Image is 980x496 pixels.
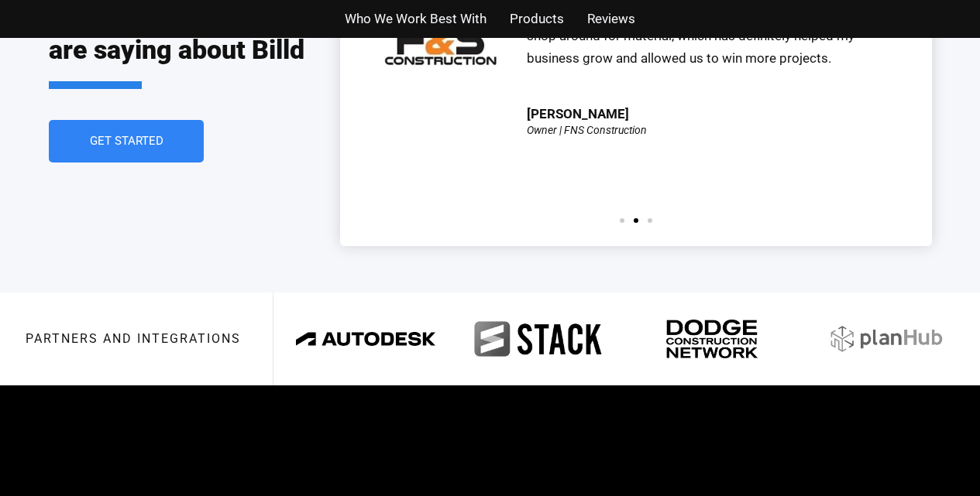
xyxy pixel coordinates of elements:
span: Go to slide 1 [620,218,624,223]
span: Go to slide 3 [648,218,652,223]
div: [PERSON_NAME] [527,108,629,121]
h3: Partners and integrations [26,333,241,345]
span: Go to slide 2 [634,218,638,223]
a: Reviews [587,8,635,30]
a: Get Started [49,120,204,162]
a: Who We Work Best With [345,8,487,30]
a: Products [510,8,564,30]
div: Owner | FNS Construction [527,125,647,135]
span: Get Started [89,135,163,147]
